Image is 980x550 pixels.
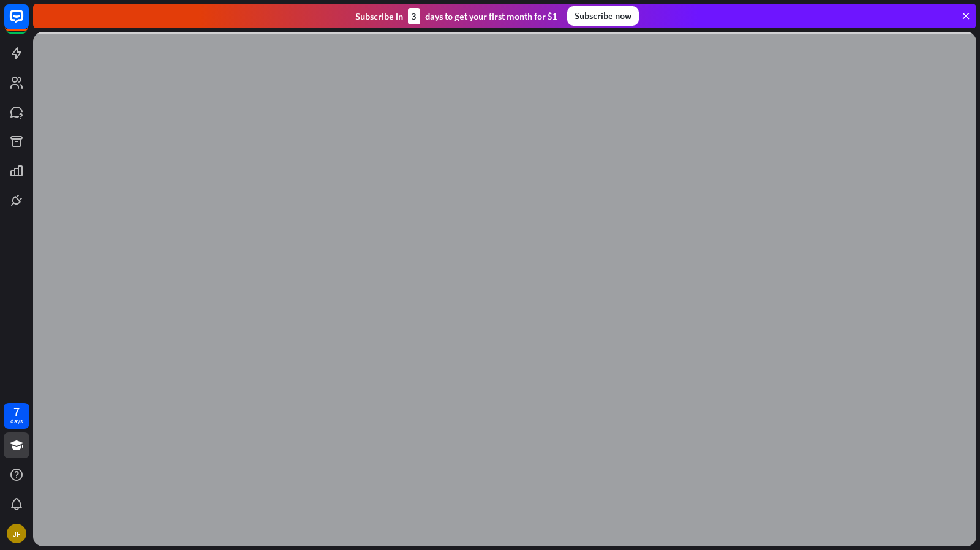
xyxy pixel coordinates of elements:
div: JF [7,524,26,543]
div: Subscribe now [567,6,639,26]
div: 7 [13,406,20,417]
div: days [10,417,23,426]
a: 7 days [4,403,29,429]
div: Subscribe in days to get your first month for $1 [355,8,557,24]
div: 3 [408,8,420,24]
